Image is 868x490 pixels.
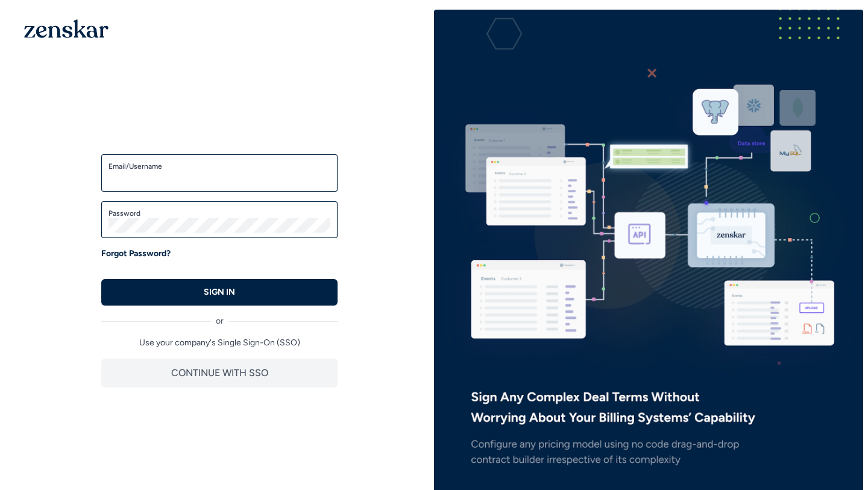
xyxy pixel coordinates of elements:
[24,19,108,38] img: 1OGAJ2xQqyY4LXKgY66KYq0eOWRCkrZdAb3gUhuVAqdWPZE9SRJmCz+oDMSn4zDLXe31Ii730ItAGKgCKgCCgCikA4Av8PJUP...
[108,162,330,171] label: Email/Username
[101,279,338,306] button: SIGN IN
[108,209,330,218] label: Password
[101,306,338,327] div: or
[101,337,338,349] p: Use your company's Single Sign-On (SSO)
[101,248,171,260] a: Forgot Password?
[101,359,338,388] button: CONTINUE WITH SSO
[204,286,235,298] p: SIGN IN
